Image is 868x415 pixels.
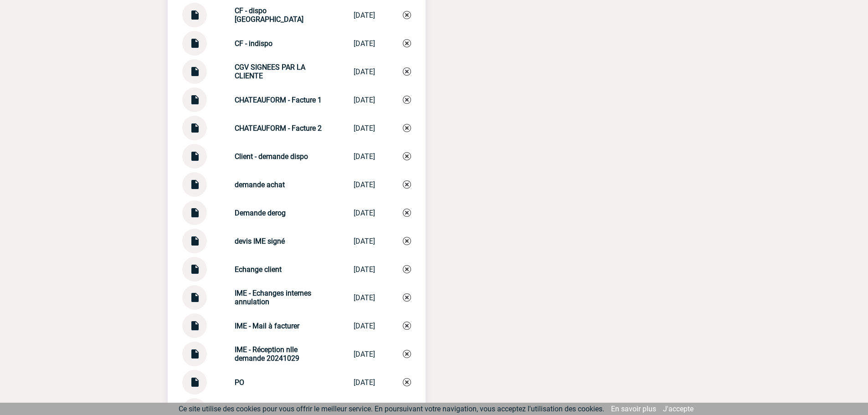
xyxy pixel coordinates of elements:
[235,63,305,80] strong: CGV SIGNEES PAR LA CLIENTE
[235,39,272,48] strong: CF - indispo
[403,96,411,104] img: Supprimer
[235,345,299,363] strong: IME - Réception nlle demande 20241029
[354,180,375,189] div: [DATE]
[354,209,375,217] div: [DATE]
[403,293,411,302] img: Supprimer
[403,378,411,386] img: Supprimer
[179,405,604,413] span: Ce site utilise des cookies pour vous offrir le meilleur service. En poursuivant votre navigation...
[403,11,411,19] img: Supprimer
[354,322,375,330] div: [DATE]
[403,180,411,189] img: Supprimer
[403,152,411,160] img: Supprimer
[354,265,375,274] div: [DATE]
[354,67,375,76] div: [DATE]
[403,124,411,132] img: Supprimer
[403,265,411,273] img: Supprimer
[354,237,375,246] div: [DATE]
[235,289,311,306] strong: IME - Echanges internes annulation
[354,96,375,104] div: [DATE]
[235,96,322,104] strong: CHATEAUFORM - Facture 1
[235,124,322,133] strong: CHATEAUFORM - Facture 2
[403,322,411,330] img: Supprimer
[354,350,375,359] div: [DATE]
[354,152,375,161] div: [DATE]
[403,350,411,358] img: Supprimer
[354,11,375,20] div: [DATE]
[235,152,308,161] strong: Client - demande dispo
[235,180,285,189] strong: demande achat
[403,39,411,47] img: Supprimer
[354,293,375,302] div: [DATE]
[403,67,411,76] img: Supprimer
[403,237,411,245] img: Supprimer
[354,124,375,133] div: [DATE]
[235,322,299,330] strong: IME - Mail à facturer
[235,237,285,246] strong: devis IME signé
[663,405,693,413] a: J'accepte
[235,6,303,24] strong: CF - dispo [GEOGRAPHIC_DATA]
[354,378,375,387] div: [DATE]
[235,209,286,217] strong: Demande derog
[403,209,411,217] img: Supprimer
[354,39,375,48] div: [DATE]
[235,378,244,387] strong: PO
[611,405,656,413] a: En savoir plus
[235,265,282,274] strong: Echange client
